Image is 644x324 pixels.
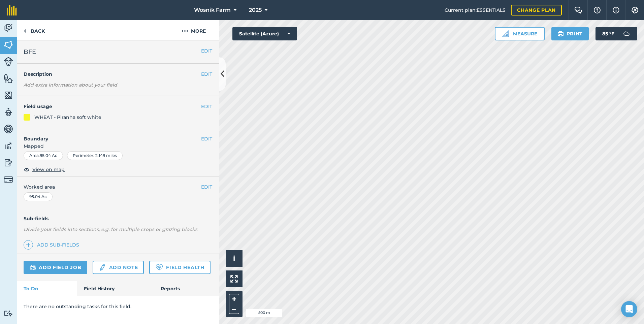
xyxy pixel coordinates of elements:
button: 85 °F [595,27,637,40]
img: svg+xml;base64,PHN2ZyB4bWxucz0iaHR0cDovL3d3dy53My5vcmcvMjAwMC9zdmciIHdpZHRoPSI1NiIgaGVpZ2h0PSI2MC... [4,40,13,50]
a: Add note [93,261,144,274]
div: Open Intercom Messenger [621,301,637,317]
a: Back [17,20,52,40]
img: Two speech bubbles overlapping with the left bubble in the forefront [574,7,582,13]
img: svg+xml;base64,PD94bWwgdmVyc2lvbj0iMS4wIiBlbmNvZGluZz0idXRmLTgiPz4KPCEtLSBHZW5lcmF0b3I6IEFkb2JlIE... [620,27,633,40]
span: 85 ° F [602,27,614,40]
img: A question mark icon [593,7,601,13]
span: View on map [32,166,65,173]
button: EDIT [201,103,212,110]
div: Area : 95.04 Ac [24,151,63,160]
a: Add sub-fields [24,240,82,250]
button: + [229,294,239,304]
a: To-Do [17,281,77,296]
img: Ruler icon [502,30,509,37]
img: A cog icon [631,7,639,13]
img: svg+xml;base64,PHN2ZyB4bWxucz0iaHR0cDovL3d3dy53My5vcmcvMjAwMC9zdmciIHdpZHRoPSIxOCIgaGVpZ2h0PSIyNC... [24,165,30,173]
span: BFE [24,47,36,57]
h4: Field usage [24,103,201,110]
button: EDIT [201,135,212,142]
button: Measure [495,27,545,40]
em: Add extra information about your field [24,82,117,88]
img: svg+xml;base64,PD94bWwgdmVyc2lvbj0iMS4wIiBlbmNvZGluZz0idXRmLTgiPz4KPCEtLSBHZW5lcmF0b3I6IEFkb2JlIE... [4,23,13,33]
div: WHEAT - Piranha soft white [34,114,101,121]
img: svg+xml;base64,PHN2ZyB4bWxucz0iaHR0cDovL3d3dy53My5vcmcvMjAwMC9zdmciIHdpZHRoPSIyMCIgaGVpZ2h0PSIyNC... [182,27,188,35]
img: svg+xml;base64,PHN2ZyB4bWxucz0iaHR0cDovL3d3dy53My5vcmcvMjAwMC9zdmciIHdpZHRoPSIxNCIgaGVpZ2h0PSIyNC... [26,241,31,249]
img: svg+xml;base64,PHN2ZyB4bWxucz0iaHR0cDovL3d3dy53My5vcmcvMjAwMC9zdmciIHdpZHRoPSI1NiIgaGVpZ2h0PSI2MC... [4,90,13,100]
button: i [226,250,243,267]
span: Mapped [17,142,219,150]
img: svg+xml;base64,PD94bWwgdmVyc2lvbj0iMS4wIiBlbmNvZGluZz0idXRmLTgiPz4KPCEtLSBHZW5lcmF0b3I6IEFkb2JlIE... [4,107,13,117]
span: Wosnik Farm [194,6,231,14]
button: Satellite (Azure) [232,27,297,40]
a: Field History [77,281,154,296]
button: EDIT [201,70,212,78]
button: View on map [24,165,65,173]
img: Four arrows, one pointing top left, one top right, one bottom right and the last bottom left [230,275,238,283]
h4: Description [24,70,212,78]
img: svg+xml;base64,PD94bWwgdmVyc2lvbj0iMS4wIiBlbmNvZGluZz0idXRmLTgiPz4KPCEtLSBHZW5lcmF0b3I6IEFkb2JlIE... [4,310,13,317]
img: svg+xml;base64,PHN2ZyB4bWxucz0iaHR0cDovL3d3dy53My5vcmcvMjAwMC9zdmciIHdpZHRoPSIxOSIgaGVpZ2h0PSIyNC... [557,30,564,38]
h4: Sub-fields [17,215,219,222]
button: EDIT [201,183,212,191]
a: Add field job [24,261,87,274]
span: Current plan : ESSENTIALS [445,6,506,14]
em: Divide your fields into sections, e.g. for multiple crops or grazing blocks [24,226,197,232]
img: svg+xml;base64,PD94bWwgdmVyc2lvbj0iMS4wIiBlbmNvZGluZz0idXRmLTgiPz4KPCEtLSBHZW5lcmF0b3I6IEFkb2JlIE... [4,124,13,134]
img: svg+xml;base64,PD94bWwgdmVyc2lvbj0iMS4wIiBlbmNvZGluZz0idXRmLTgiPz4KPCEtLSBHZW5lcmF0b3I6IEFkb2JlIE... [30,263,36,271]
p: There are no outstanding tasks for this field. [24,303,212,310]
img: svg+xml;base64,PD94bWwgdmVyc2lvbj0iMS4wIiBlbmNvZGluZz0idXRmLTgiPz4KPCEtLSBHZW5lcmF0b3I6IEFkb2JlIE... [4,158,13,168]
img: svg+xml;base64,PD94bWwgdmVyc2lvbj0iMS4wIiBlbmNvZGluZz0idXRmLTgiPz4KPCEtLSBHZW5lcmF0b3I6IEFkb2JlIE... [4,57,13,66]
a: Field Health [149,261,210,274]
button: EDIT [201,47,212,55]
div: 95.04 Ac [24,192,53,201]
div: Perimeter : 2.149 miles [67,151,123,160]
a: Change plan [511,5,562,15]
img: svg+xml;base64,PD94bWwgdmVyc2lvbj0iMS4wIiBlbmNvZGluZz0idXRmLTgiPz4KPCEtLSBHZW5lcmF0b3I6IEFkb2JlIE... [99,263,106,271]
span: 2025 [249,6,262,14]
img: fieldmargin Logo [7,5,17,15]
button: Print [551,27,589,40]
a: Reports [154,281,219,296]
img: svg+xml;base64,PD94bWwgdmVyc2lvbj0iMS4wIiBlbmNvZGluZz0idXRmLTgiPz4KPCEtLSBHZW5lcmF0b3I6IEFkb2JlIE... [4,141,13,151]
img: svg+xml;base64,PD94bWwgdmVyc2lvbj0iMS4wIiBlbmNvZGluZz0idXRmLTgiPz4KPCEtLSBHZW5lcmF0b3I6IEFkb2JlIE... [4,175,13,184]
span: i [233,254,235,263]
span: Worked area [24,183,212,191]
img: svg+xml;base64,PHN2ZyB4bWxucz0iaHR0cDovL3d3dy53My5vcmcvMjAwMC9zdmciIHdpZHRoPSIxNyIgaGVpZ2h0PSIxNy... [613,6,619,14]
img: svg+xml;base64,PHN2ZyB4bWxucz0iaHR0cDovL3d3dy53My5vcmcvMjAwMC9zdmciIHdpZHRoPSI5IiBoZWlnaHQ9IjI0Ii... [24,27,27,35]
button: More [168,20,219,40]
h4: Boundary [17,128,201,142]
img: svg+xml;base64,PHN2ZyB4bWxucz0iaHR0cDovL3d3dy53My5vcmcvMjAwMC9zdmciIHdpZHRoPSI1NiIgaGVpZ2h0PSI2MC... [4,73,13,84]
button: – [229,304,239,314]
